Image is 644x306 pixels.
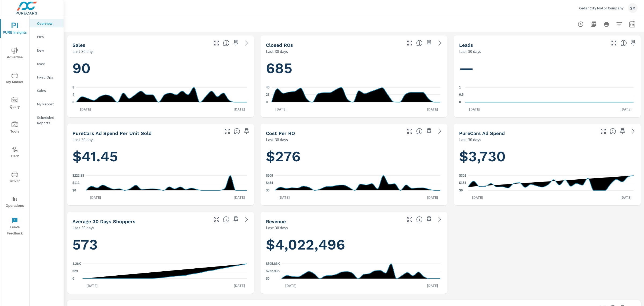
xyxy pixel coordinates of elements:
button: Apply Filters [614,19,625,30]
text: 1.26K [72,262,81,266]
span: Total sales revenue over the selected date range. [Source: This data is sourced from the dealer’s... [416,216,423,223]
text: 0.5 [459,93,464,97]
h1: — [459,59,635,77]
button: Make Fullscreen [212,39,221,47]
text: $505.86K [266,262,280,266]
p: [DATE] [76,106,95,112]
p: PIPA [37,34,59,40]
div: PIPA [30,33,64,41]
p: [DATE] [281,283,300,288]
span: Save this to your personalized report [242,127,251,136]
button: Make Fullscreen [405,127,414,136]
text: $252.93K [266,269,280,273]
span: Tools [2,122,28,135]
text: $454 [266,181,273,185]
text: 1 [459,86,461,89]
a: See more details in report [436,39,444,47]
h1: $3,730 [459,147,635,166]
span: Driver [2,171,28,184]
h5: PureCars Ad Spend [459,130,505,136]
span: Total cost of media for all PureCars channels for the selected dealership group over the selected... [610,128,616,134]
text: $909 [266,174,273,177]
button: "Export Report to PDF" [588,19,599,30]
h5: PureCars Ad Spend Per Unit Sold [72,130,152,136]
span: Save this to your personalized report [618,127,627,136]
p: Last 30 days [266,225,288,231]
p: [DATE] [272,106,290,112]
button: Make Fullscreen [405,215,414,224]
text: 0 [266,100,268,104]
text: $0 [266,188,270,192]
span: My Market [2,72,28,85]
span: Number of Leads generated from PureCars Tools for the selected dealership group over the selected... [620,40,627,46]
span: PURE Insights [2,23,28,36]
h1: 685 [266,59,442,77]
text: 4 [72,93,74,97]
p: [DATE] [86,195,105,200]
button: Make Fullscreen [610,39,618,47]
p: Fixed Ops [37,74,59,80]
p: Last 30 days [266,48,288,55]
p: [DATE] [617,106,635,112]
text: $151 [459,181,466,185]
p: Scheduled Reports [37,115,59,126]
p: Last 30 days [459,48,481,55]
p: Overview [37,21,59,26]
span: Average cost incurred by the dealership from each Repair Order closed over the selected date rang... [416,128,423,134]
text: 0 [459,100,461,104]
p: My Report [37,101,59,107]
div: nav menu [0,16,29,239]
span: Save this to your personalized report [232,39,240,47]
span: Tier2 [2,146,28,159]
p: Last 30 days [72,225,94,231]
span: Save this to your personalized report [425,127,433,136]
button: Select Date Range [627,19,638,30]
button: Make Fullscreen [405,39,414,47]
text: 45 [266,86,270,89]
a: See more details in report [629,127,638,136]
text: $0 [266,277,270,280]
a: See more details in report [436,215,444,224]
p: [DATE] [468,195,487,200]
text: 8 [72,86,74,89]
a: See more details in report [242,39,251,47]
p: Last 30 days [72,136,94,143]
text: 23 [266,93,270,97]
span: Average cost of advertising per each vehicle sold at the dealer over the selected date range. The... [234,128,240,134]
span: Number of Repair Orders Closed by the selected dealership group over the selected time range. [So... [416,40,423,46]
span: Query [2,97,28,110]
text: 629 [72,269,78,273]
span: Save this to your personalized report [629,39,638,47]
button: Make Fullscreen [212,215,221,224]
text: 0 [72,277,74,280]
text: $111 [72,181,80,185]
p: [DATE] [423,283,442,288]
p: Sales [37,88,59,93]
p: Last 30 days [72,48,94,55]
p: [DATE] [275,195,294,200]
p: Last 30 days [266,136,288,143]
p: Last 30 days [459,136,481,143]
span: Advertise [2,47,28,61]
div: Fixed Ops [30,73,64,81]
a: See more details in report [436,127,444,136]
h1: $4,022,496 [266,236,442,254]
text: $0 [459,188,463,192]
p: [DATE] [230,283,249,288]
p: [DATE] [230,195,249,200]
div: Used [30,60,64,68]
p: [DATE] [423,195,442,200]
div: Sales [30,87,64,95]
p: New [37,48,59,53]
p: [DATE] [83,283,101,288]
text: $0 [72,188,76,192]
text: 0 [72,100,74,104]
button: Make Fullscreen [223,127,232,136]
p: [DATE] [230,106,249,112]
h5: Closed ROs [266,42,293,48]
p: [DATE] [423,106,442,112]
span: Number of vehicles sold by the dealership over the selected date range. [Source: This data is sou... [223,40,229,46]
span: Save this to your personalized report [425,39,433,47]
p: Cedar City Motor Company [579,6,624,10]
p: [DATE] [617,195,635,200]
